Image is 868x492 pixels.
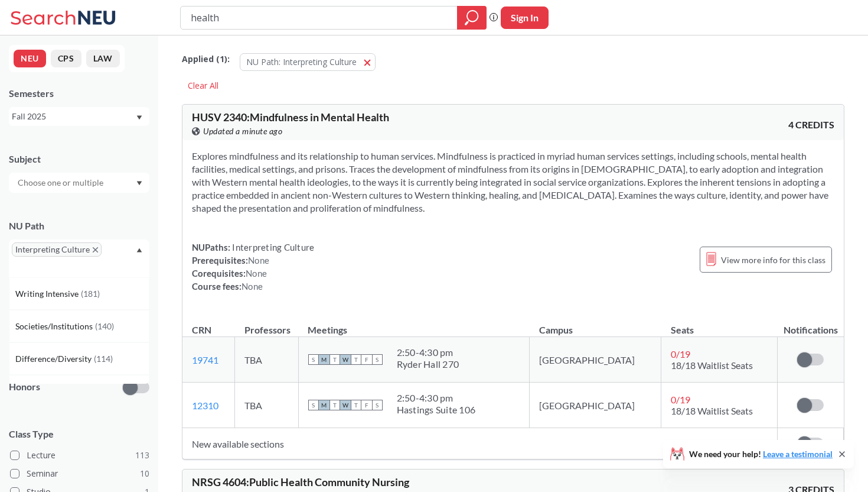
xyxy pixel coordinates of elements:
button: CPS [51,50,81,67]
span: T [329,354,340,365]
span: None [242,281,263,292]
span: ( 140 ) [95,321,114,331]
span: Writing Intensive [15,287,81,300]
section: Explores mindfulness and its relationship to human services. Mindfulness is practiced in myriad h... [192,150,834,215]
input: Choose one or multiple [12,176,111,190]
span: F [361,400,372,410]
input: Class, professor, course number, "phrase" [190,8,449,28]
span: W [340,354,351,365]
td: [GEOGRAPHIC_DATA] [530,383,661,428]
span: NU Path: Interpreting Culture [246,56,357,67]
span: Applied ( 1 ): [182,53,230,66]
button: NU Path: Interpreting Culture [240,53,376,71]
span: Interpreting Culture [230,242,314,253]
span: M [319,354,329,365]
div: Ryder Hall 270 [397,358,459,370]
span: NRSG 4604 : Public Health Community Nursing [192,475,409,488]
svg: Dropdown arrow [136,248,142,253]
div: CRN [192,323,211,336]
span: 113 [135,449,149,462]
span: 18/18 Waitlist Seats [671,360,753,371]
label: Lecture [10,448,149,463]
span: Updated a minute ago [203,125,282,138]
a: 19741 [192,354,218,365]
span: HUSV 2340 : Mindfulness in Mental Health [192,111,389,124]
div: NU Path [9,219,149,232]
span: Class Type [9,428,149,441]
td: TBA [235,337,298,383]
span: Difference/Diversity [15,352,94,365]
span: T [351,400,361,410]
button: NEU [14,50,46,67]
div: Subject [9,153,149,166]
span: W [340,400,351,410]
p: Honors [9,380,40,394]
svg: Dropdown arrow [136,181,142,186]
span: We need your help! [689,450,833,458]
button: Sign In [501,7,549,29]
span: Interpreting CultureX to remove pill [12,242,102,257]
div: 2:50 - 4:30 pm [397,392,476,404]
button: LAW [86,50,120,67]
th: Meetings [298,312,530,337]
svg: X to remove pill [93,247,98,253]
span: None [246,268,267,279]
div: NUPaths: Prerequisites: Corequisites: Course fees: [192,241,314,293]
div: Interpreting CultureX to remove pillDropdown arrowWriting Intensive(181)Societies/Institutions(14... [9,239,149,277]
div: Semesters [9,87,149,100]
span: T [329,400,340,410]
th: Seats [661,312,778,337]
th: Notifications [778,312,844,337]
th: Campus [530,312,661,337]
span: None [248,255,269,266]
td: [GEOGRAPHIC_DATA] [530,337,661,383]
span: F [361,354,372,365]
span: 10 [140,467,149,480]
span: 18/18 Waitlist Seats [671,405,753,416]
a: 12310 [192,400,218,411]
span: 4 CREDITS [788,118,834,131]
a: Leave a testimonial [763,449,833,459]
div: Clear All [182,77,224,95]
span: M [319,400,329,410]
div: 2:50 - 4:30 pm [397,347,459,358]
div: Fall 2025Dropdown arrow [9,107,149,126]
span: S [372,400,383,410]
span: Societies/Institutions [15,320,95,333]
span: S [372,354,383,365]
div: Fall 2025 [12,110,135,123]
td: TBA [235,383,298,428]
svg: magnifying glass [465,9,479,26]
div: Dropdown arrow [9,173,149,193]
td: New available sections [182,428,778,459]
span: S [308,400,319,410]
span: ( 181 ) [81,289,100,299]
span: T [351,354,361,365]
svg: Dropdown arrow [136,115,142,120]
div: Hastings Suite 106 [397,404,476,416]
div: magnifying glass [457,6,487,30]
span: S [308,354,319,365]
span: 0 / 19 [671,348,690,360]
span: ( 114 ) [94,354,113,364]
label: Seminar [10,466,149,481]
span: 0 / 19 [671,394,690,405]
th: Professors [235,312,298,337]
span: View more info for this class [721,253,825,267]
